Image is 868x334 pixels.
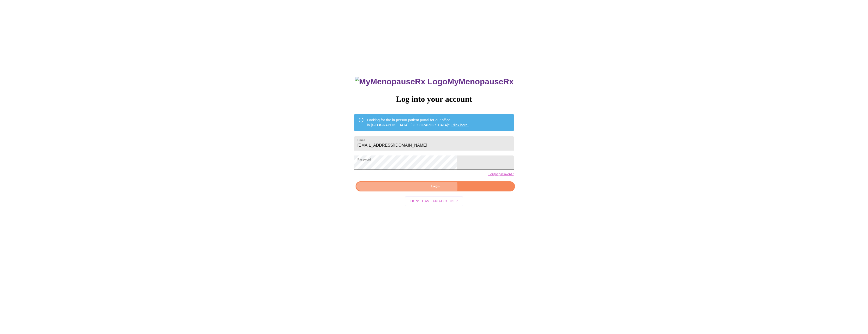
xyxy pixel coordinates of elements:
[405,197,463,206] button: Don't have an account?
[410,198,458,205] span: Don't have an account?
[403,199,465,203] a: Don't have an account?
[367,115,469,130] div: Looking for the in person patient portal for our office in [GEOGRAPHIC_DATA], [GEOGRAPHIC_DATA]?
[488,172,514,176] a: Forgot password?
[356,181,515,192] button: Login
[361,183,509,190] span: Login
[451,123,469,127] a: Click here!
[355,77,514,86] h3: MyMenopauseRx
[355,77,447,86] img: MyMenopauseRx Logo
[354,94,513,104] h3: Log into your account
